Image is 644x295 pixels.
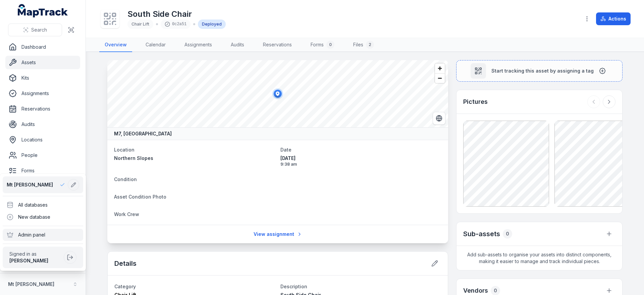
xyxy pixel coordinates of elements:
div: All databases [3,199,83,211]
div: Admin panel [3,229,83,241]
strong: Mt [PERSON_NAME] [8,281,54,287]
span: Signed in as [9,251,61,257]
span: Mt [PERSON_NAME] [7,181,53,188]
strong: [PERSON_NAME] [9,258,48,263]
div: New database [3,211,83,223]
